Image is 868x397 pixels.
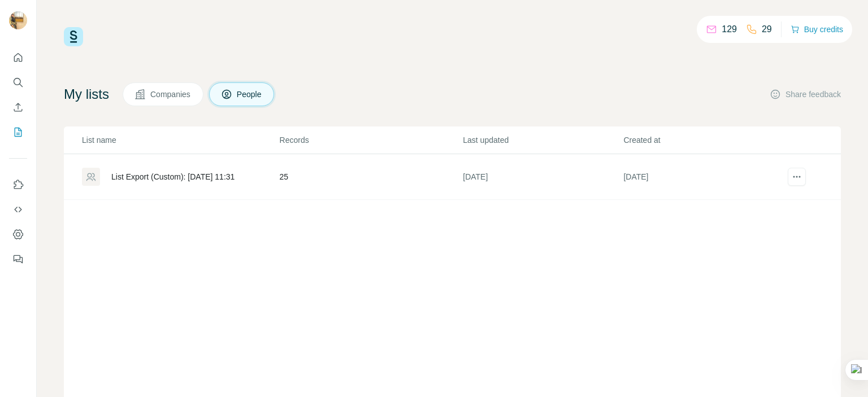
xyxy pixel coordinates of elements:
[9,174,27,195] button: Use Surfe on LinkedIn
[463,134,622,146] p: Last updated
[9,72,27,93] button: Search
[623,154,783,200] td: [DATE]
[9,224,27,245] button: Dashboard
[150,89,192,100] span: Companies
[762,23,772,36] p: 29
[770,89,841,100] button: Share feedback
[9,249,27,269] button: Feedback
[9,97,27,117] button: Enrich CSV
[791,21,843,37] button: Buy credits
[623,134,783,146] p: Created at
[64,85,109,103] h4: My lists
[9,47,27,68] button: Quick start
[82,134,279,146] p: List name
[237,89,263,100] span: People
[9,122,27,142] button: My lists
[788,168,806,186] button: actions
[279,154,463,200] td: 25
[111,171,235,182] div: List Export (Custom): [DATE] 11:31
[9,11,27,29] img: Avatar
[64,27,83,46] img: Surfe Logo
[280,134,462,146] p: Records
[9,199,27,220] button: Use Surfe API
[462,154,623,200] td: [DATE]
[722,23,737,36] p: 129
